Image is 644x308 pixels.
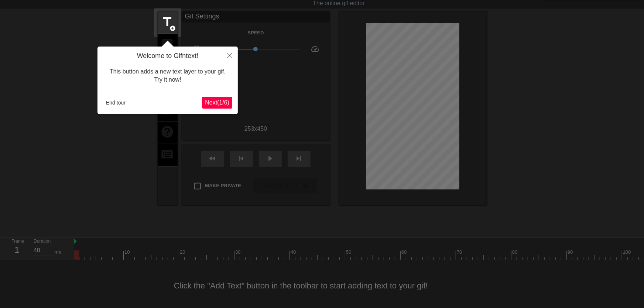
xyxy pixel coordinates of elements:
[103,60,232,92] div: This button adds a new text layer to your gif. Try it now!
[205,99,229,106] span: Next ( 1 / 6 )
[202,97,232,109] button: Next
[103,97,129,108] button: End tour
[103,52,232,60] h4: Welcome to Gifntext!
[222,47,238,64] button: Close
